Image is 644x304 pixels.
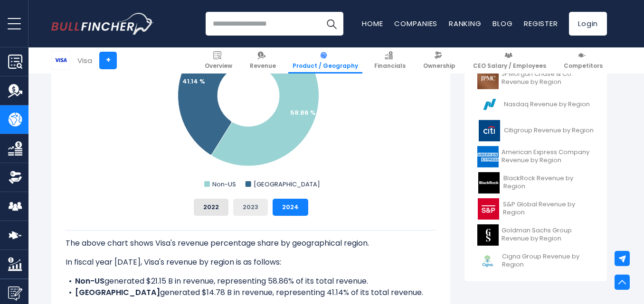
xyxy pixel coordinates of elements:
p: The above chart shows Visa's revenue percentage share by geographical region. [66,238,436,249]
div: Visa [77,55,92,66]
a: Register [524,18,558,28]
a: CEO Salary / Employees [469,47,550,74]
img: C logo [477,120,501,141]
text: [GEOGRAPHIC_DATA] [254,180,320,189]
button: 2022 [194,199,228,216]
a: + [99,52,117,69]
span: American Express Company Revenue by Region [502,148,594,165]
a: Ownership [419,47,460,74]
a: Login [569,12,607,36]
a: BlackRock Revenue by Region [472,170,600,196]
img: V logo [52,51,70,69]
b: [GEOGRAPHIC_DATA] [75,287,160,298]
li: generated $21.15 B in revenue, representing 58.86% of its total revenue. [66,276,436,287]
a: Cigna Group Revenue by Region [472,248,600,274]
a: Nasdaq Revenue by Region [472,92,600,118]
span: Nasdaq Revenue by Region [504,101,590,109]
button: Search [320,12,343,36]
span: CEO Salary / Employees [473,62,546,70]
a: Ranking [449,18,481,28]
img: Ownership [8,170,22,184]
img: JPM logo [477,68,499,89]
a: Citigroup Revenue by Region [472,118,600,144]
a: Home [362,18,383,28]
button: 2024 [273,199,308,216]
a: JPMorgan Chase & Co. Revenue by Region [472,65,600,92]
span: Overview [205,62,232,70]
a: Competitors [559,47,607,74]
span: Financials [374,62,406,70]
img: NDAQ logo [477,94,501,115]
span: Competitors [564,62,603,70]
a: Financials [370,47,410,74]
a: Product / Geography [288,47,362,74]
p: In fiscal year [DATE], Visa's revenue by region is as follows: [66,257,436,268]
span: Product / Geography [293,62,358,70]
a: Go to homepage [51,13,153,35]
text: 41.14 % [182,77,205,86]
a: Blog [492,18,512,28]
img: CI logo [477,250,499,272]
a: Goldman Sachs Group Revenue by Region [472,222,600,248]
span: Goldman Sachs Group Revenue by Region [502,227,594,243]
text: Non-US [212,180,236,189]
a: Overview [200,47,237,74]
img: Bullfincher logo [51,13,154,35]
img: GS logo [477,224,499,246]
a: American Express Company Revenue by Region [472,144,600,170]
span: JPMorgan Chase & Co. Revenue by Region [502,70,594,86]
svg: Visa's Revenue Share by Region [66,1,436,191]
img: SPGI logo [477,198,500,220]
img: BLK logo [477,172,501,193]
span: BlackRock Revenue by Region [503,175,594,191]
span: Cigna Group Revenue by Region [502,253,594,269]
a: Companies [394,18,437,28]
a: Revenue [246,47,280,74]
li: generated $14.78 B in revenue, representing 41.14% of its total revenue. [66,287,436,298]
span: Revenue [250,62,276,70]
b: Non-US [75,276,104,286]
span: Citigroup Revenue by Region [504,127,594,135]
button: 2023 [233,199,268,216]
text: 58.86 % [290,108,316,117]
span: S&P Global Revenue by Region [503,201,594,217]
span: Ownership [423,62,455,70]
img: AXP logo [477,146,499,167]
a: S&P Global Revenue by Region [472,196,600,222]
